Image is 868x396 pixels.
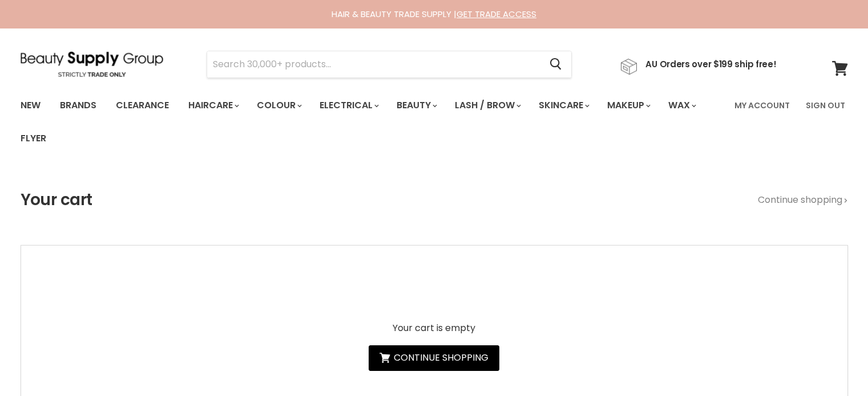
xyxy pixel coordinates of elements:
[311,93,386,117] a: Electrical
[51,93,105,117] a: Brands
[811,342,857,385] iframe: Gorgias live chat messenger
[12,126,55,150] a: Flyer
[369,323,499,333] p: Your cart is empty
[248,93,309,117] a: Colour
[388,93,444,117] a: Beauty
[446,93,528,117] a: Lash / Brow
[207,51,572,78] form: Product
[107,93,177,117] a: Clearance
[457,8,536,20] a: GET TRADE ACCESS
[530,93,596,117] a: Skincare
[369,345,499,371] a: Continue shopping
[207,51,541,77] input: Search
[6,89,862,155] nav: Main
[21,191,92,209] h1: Your cart
[6,9,862,20] div: HAIR & BEAUTY TRADE SUPPLY |
[799,93,852,117] a: Sign Out
[660,93,703,117] a: Wax
[599,93,657,117] a: Makeup
[758,195,848,205] a: Continue shopping
[728,93,797,117] a: My Account
[180,93,246,117] a: Haircare
[12,93,49,117] a: New
[12,89,728,155] ul: Main menu
[541,51,571,77] button: Search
